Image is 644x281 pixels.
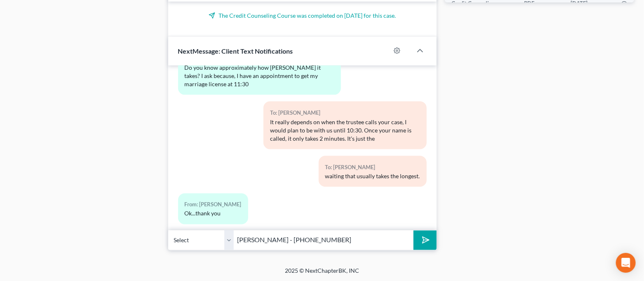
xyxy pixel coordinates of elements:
[270,108,420,118] div: To: [PERSON_NAME]
[325,172,420,180] div: waiting that usually takes the longest.
[325,163,420,172] div: To: [PERSON_NAME]
[185,64,334,88] div: Do you know approximately how [PERSON_NAME] it takes? I ask because, I have an appointment to get...
[178,12,427,20] p: The Credit Counseling Course was completed on [DATE] for this case.
[234,230,414,250] input: Say something...
[178,47,293,55] span: NextMessage: Client Text Notifications
[185,210,242,218] div: Ok...thank you
[270,118,420,143] div: It really depends on when the trustee calls your case, I would plan to be with us until 10:30. On...
[616,253,636,273] div: Open Intercom Messenger
[185,200,242,210] div: From: [PERSON_NAME]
